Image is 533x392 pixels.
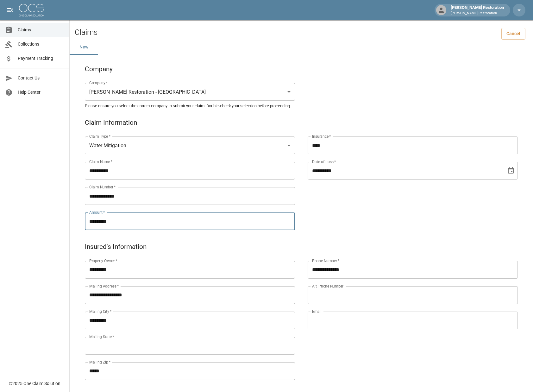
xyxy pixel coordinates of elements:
[312,258,339,263] label: Phone Number
[89,80,108,85] label: Company
[505,164,517,177] button: Choose date, selected date is Jul 29, 2025
[89,134,110,139] label: Claim Type
[448,4,506,16] div: [PERSON_NAME] Restoration
[89,359,111,365] label: Mailing Zip
[75,28,97,37] h2: Claims
[85,103,518,109] h5: Please ensure you select the correct company to submit your claim. Double-check your selection be...
[89,159,112,164] label: Claim Name
[70,40,98,55] button: New
[4,4,16,16] button: open drawer
[312,309,322,314] label: Email
[85,83,295,101] div: [PERSON_NAME] Restoration - [GEOGRAPHIC_DATA]
[501,28,525,40] a: Cancel
[312,159,336,164] label: Date of Loss
[312,283,343,289] label: Alt. Phone Number
[312,134,331,139] label: Insurance
[85,136,295,154] div: Water Mitigation
[18,27,64,33] span: Claims
[18,41,64,47] span: Collections
[89,184,116,190] label: Claim Number
[89,309,112,314] label: Mailing City
[89,334,114,339] label: Mailing State
[70,40,533,55] div: dynamic tabs
[89,258,117,263] label: Property Owner
[18,75,64,81] span: Contact Us
[18,55,64,62] span: Payment Tracking
[451,11,504,16] p: [PERSON_NAME] Restoration
[89,210,105,215] label: Amount
[9,380,60,387] div: © 2025 One Claim Solution
[19,4,44,16] img: ocs-logo-white-transparent.png
[89,283,119,289] label: Mailing Address
[18,89,64,96] span: Help Center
